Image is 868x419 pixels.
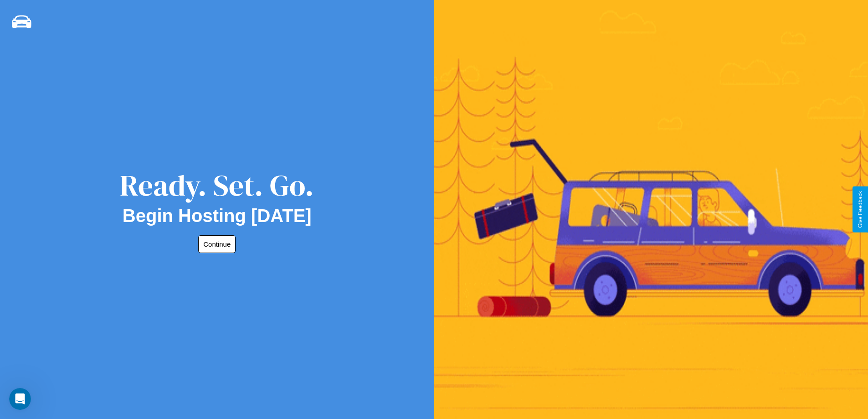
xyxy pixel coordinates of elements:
div: Ready. Set. Go. [120,165,314,206]
button: Continue [198,235,236,253]
h2: Begin Hosting [DATE] [123,206,312,226]
div: Give Feedback [857,191,863,228]
iframe: Intercom live chat [9,388,31,410]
